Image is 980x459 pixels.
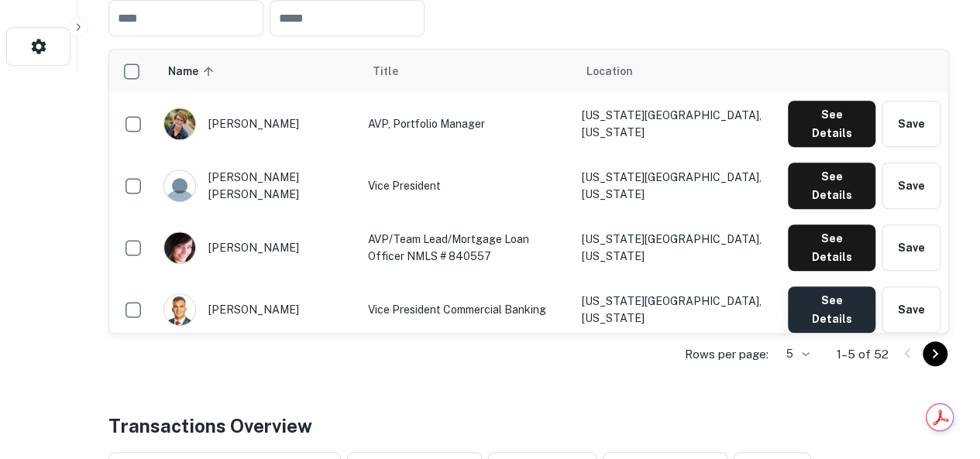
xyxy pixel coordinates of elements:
[788,224,875,271] button: See Details
[775,343,812,365] div: 5
[360,217,574,279] td: AVP/Team Lead/Mortgage Loan Officer NMLS # 840557
[903,335,980,409] iframe: Chat Widget
[788,286,875,333] button: See Details
[882,286,940,333] button: Save
[882,224,940,271] button: Save
[163,108,352,140] div: [PERSON_NAME]
[163,169,352,203] div: [PERSON_NAME] [PERSON_NAME]
[156,50,360,93] th: Name
[574,93,780,155] td: [US_STATE][GEOGRAPHIC_DATA], [US_STATE]
[574,279,780,341] td: [US_STATE][GEOGRAPHIC_DATA], [US_STATE]
[168,62,218,80] span: Name
[586,62,633,80] span: Location
[685,345,769,364] p: Rows per page:
[882,163,940,209] button: Save
[164,170,195,201] img: 9c8pery4andzj6ohjkjp54ma2
[574,217,780,279] td: [US_STATE][GEOGRAPHIC_DATA], [US_STATE]
[108,412,312,440] h4: Transactions Overview
[164,108,195,139] img: 1516860809959
[788,163,875,209] button: See Details
[788,101,875,147] button: See Details
[163,293,352,326] div: [PERSON_NAME]
[360,50,574,93] th: Title
[360,93,574,155] td: AVP, Portfolio Manager
[360,155,574,217] td: Vice President
[164,294,195,325] img: 1718222325435
[837,345,889,364] p: 1–5 of 52
[109,50,948,333] div: scrollable content
[373,62,418,80] span: Title
[360,279,574,341] td: Vice President Commercial Banking
[574,50,780,93] th: Location
[574,155,780,217] td: [US_STATE][GEOGRAPHIC_DATA], [US_STATE]
[163,231,352,264] div: [PERSON_NAME]
[164,232,195,263] img: 1516434085946
[882,101,940,147] button: Save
